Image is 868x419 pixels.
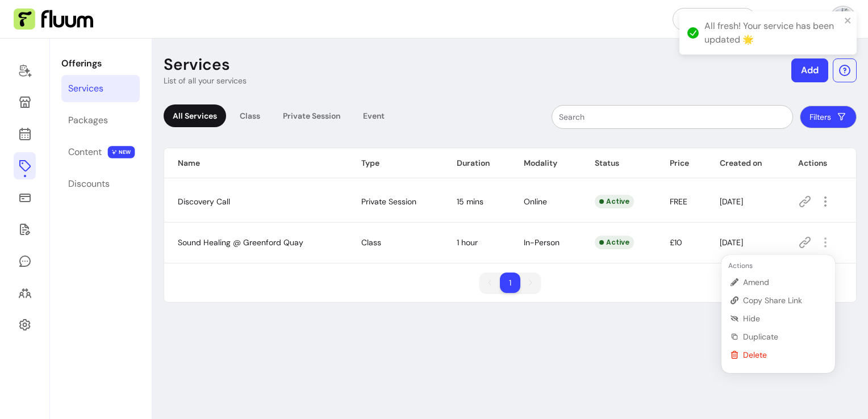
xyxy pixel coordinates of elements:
span: Sound Healing @ Greenford Quay [178,237,303,248]
span: Class [361,237,381,248]
a: Discounts [61,170,140,198]
div: Private Session [274,104,349,127]
span: NEW [108,146,135,158]
div: Active [595,236,634,249]
span: Amend [743,276,826,288]
span: 1 hour [457,237,478,248]
button: Filters [800,106,857,128]
div: Event [354,104,394,127]
a: My Page [14,89,36,116]
a: Home [14,57,36,84]
a: Sales [14,184,36,211]
span: In-Person [524,237,560,248]
span: Hide [743,313,826,324]
a: Services [61,75,140,102]
th: Actions [784,148,856,178]
th: Modality [510,148,581,178]
span: 15 mins [457,196,483,207]
a: Content [61,139,140,166]
th: Status [581,148,656,178]
th: Duration [443,148,510,178]
span: Copy Share Link [743,295,826,306]
span: Private Session [361,196,416,207]
div: All fresh! Your service has been updated 🌟 [704,19,841,47]
span: Delete [743,349,826,361]
div: Active [595,195,634,208]
div: Services [68,82,103,95]
a: My Messages [14,248,36,275]
span: £10 [670,237,682,248]
a: Packages [61,107,140,134]
button: close [844,16,852,25]
a: Forms [14,216,36,243]
p: List of all your services [164,75,247,86]
img: avatar [832,8,854,31]
span: Actions [726,261,753,270]
span: Online [524,196,547,207]
div: Class [231,104,269,127]
div: Content [68,145,102,159]
img: Fluum Logo [14,9,93,30]
span: Discovery Call [178,196,230,207]
a: Calendar [14,120,36,148]
th: Created on [706,148,784,178]
button: Add [791,58,828,82]
a: Refer & Earn [673,8,756,31]
th: Type [348,148,443,178]
span: [DATE] [720,237,743,248]
th: Price [656,148,706,178]
div: All Services [164,104,226,127]
a: Clients [14,279,36,307]
div: Discounts [68,177,110,191]
li: pagination item 1 active [500,273,520,293]
th: Name [164,148,348,178]
input: Search [559,111,786,123]
p: Offerings [61,57,140,70]
span: Duplicate [743,331,826,342]
div: Packages [68,114,108,127]
a: Settings [14,311,36,338]
a: Offerings [14,152,36,179]
nav: pagination navigation [474,267,546,299]
p: Services [164,55,230,75]
span: [DATE] [720,196,743,207]
span: FREE [670,196,687,207]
